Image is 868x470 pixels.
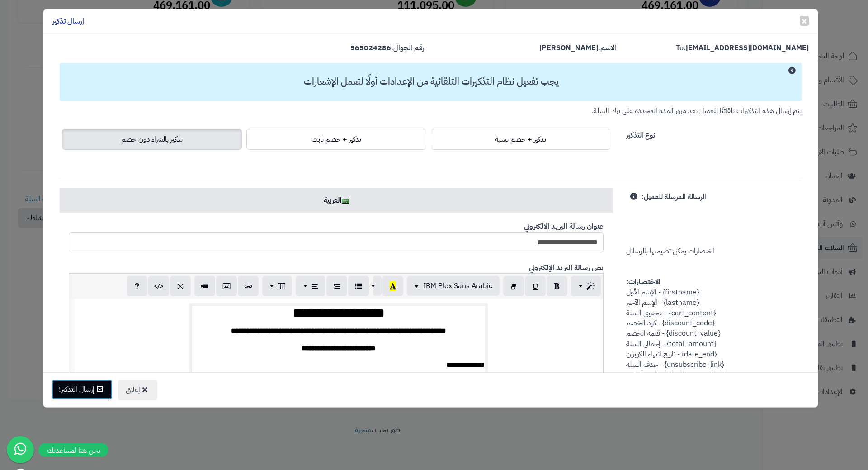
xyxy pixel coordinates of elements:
span: IBM Plex Sans Arabic [423,280,492,291]
label: رقم الجوال: [350,43,424,53]
label: الاسم: [539,43,616,53]
h3: يجب تفعيل نظام التذكيرات التلقائية من الإعدادات أولًا لتعمل الإشعارات [64,76,798,87]
strong: [EMAIL_ADDRESS][DOMAIN_NAME] [686,43,809,53]
img: ar.png [342,199,349,204]
small: يتم إرسال هذه التذكيرات تلقائيًا للعميل بعد مرور المدة المحددة على ترك السلة. [592,105,802,116]
a: العربية [60,188,613,213]
h4: إرسال تذكير [52,16,84,27]
label: الرسالة المرسلة للعميل: [642,188,706,202]
b: نص رسالة البريد الإلكتروني [529,262,604,273]
span: × [802,14,807,28]
button: إرسال التذكير! [52,380,113,399]
span: تذكير + خصم نسبة [495,134,546,145]
span: تذكير بالشراء دون خصم [121,134,183,145]
span: تذكير + خصم ثابت [311,134,361,145]
strong: 565024286 [350,43,391,53]
label: To: [676,43,809,53]
label: نوع التذكير [626,127,655,141]
b: عنوان رسالة البريد الالكتروني [524,221,604,232]
span: اختصارات يمكن تضيمنها بالرسائل {firstname} - الإسم الأول {lastname} - الإسم الأخير {cart_content}... [626,191,725,380]
button: إغلاق [118,380,157,400]
strong: الاختصارات: [626,276,660,287]
strong: [PERSON_NAME] [539,43,598,53]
